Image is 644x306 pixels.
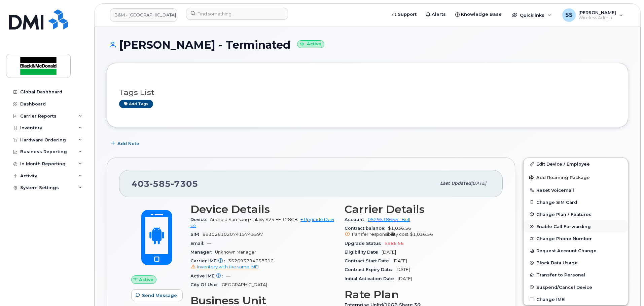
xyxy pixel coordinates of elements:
[368,217,410,222] a: 0529518655 - Bell
[190,232,203,237] span: SIM
[190,241,207,246] span: Email
[203,232,263,237] span: 89302610207415743597
[297,40,324,48] small: Active
[107,137,145,149] button: Add Note
[524,245,628,257] button: Request Account Change
[190,217,210,222] span: Device
[351,232,408,237] span: Transfer responsibility cost
[345,226,388,231] span: Contract balance
[207,241,211,246] span: —
[345,241,385,246] span: Upgrade Status
[524,208,628,220] button: Change Plan / Features
[142,292,177,299] span: Send Message
[131,289,183,301] button: Send Message
[132,179,198,189] span: 403
[345,267,395,272] span: Contract Expiry Date
[524,196,628,208] button: Change SIM Card
[345,203,491,215] h3: Carrier Details
[524,158,628,170] a: Edit Device / Employee
[190,264,259,269] a: Inventory with the same IMEI
[119,88,616,97] h3: Tags List
[440,181,471,186] span: Last updated
[220,282,267,287] span: [GEOGRAPHIC_DATA]
[345,217,368,222] span: Account
[150,179,171,189] span: 585
[345,226,491,238] span: $1,036.56
[524,232,628,245] button: Change Phone Number
[345,289,491,301] h3: Rate Plan
[210,217,298,222] span: Android Samsung Galaxy S24 FE 128GB
[410,232,433,237] span: $1,036.56
[107,39,628,51] h1: [PERSON_NAME] - Terminated
[119,100,153,108] a: Add tags
[345,258,393,263] span: Contract Start Date
[190,258,228,263] span: Carrier IMEI
[139,276,153,283] span: Active
[395,267,410,272] span: [DATE]
[385,241,404,246] span: $986.56
[345,276,398,281] span: Initial Activation Date
[524,170,628,184] button: Add Roaming Package
[190,258,336,270] span: 352693794658316
[197,264,259,269] span: Inventory with the same IMEI
[393,258,407,263] span: [DATE]
[398,276,412,281] span: [DATE]
[226,273,230,278] span: —
[536,224,591,229] span: Enable Call Forwarding
[215,250,256,255] span: Unknown Manager
[190,203,336,215] h3: Device Details
[536,285,592,290] span: Suspend/Cancel Device
[471,181,486,186] span: [DATE]
[190,250,215,255] span: Manager
[171,179,198,189] span: 7305
[524,293,628,305] button: Change IMEI
[524,281,628,293] button: Suspend/Cancel Device
[524,184,628,196] button: Reset Voicemail
[345,250,382,255] span: Eligibility Date
[524,269,628,281] button: Transfer to Personal
[536,212,592,217] span: Change Plan / Features
[524,220,628,232] button: Enable Call Forwarding
[529,175,590,181] span: Add Roaming Package
[190,282,220,287] span: City Of Use
[382,250,396,255] span: [DATE]
[190,273,226,278] span: Active IMEI
[117,140,139,147] span: Add Note
[524,257,628,269] button: Block Data Usage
